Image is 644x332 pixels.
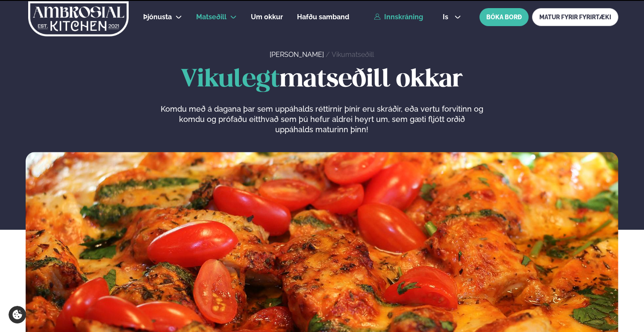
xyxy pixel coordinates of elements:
h1: matseðill okkar [26,66,618,94]
a: [PERSON_NAME] [270,50,324,59]
span: Hafðu samband [297,13,349,21]
a: Um okkur [251,12,283,22]
a: Matseðill [196,12,226,22]
button: BÓKA BORÐ [479,8,529,26]
a: Hafðu samband [297,12,349,22]
p: Komdu með á dagana þar sem uppáhalds réttirnir þínir eru skráðir, eða vertu forvitinn og komdu og... [160,104,483,135]
span: Þjónusta [143,13,172,21]
img: logo [27,1,129,36]
span: Um okkur [251,13,283,21]
a: Þjónusta [143,12,172,22]
a: Vikumatseðill [332,50,374,59]
span: Matseðill [196,13,226,21]
a: Cookie settings [9,306,26,323]
span: is [443,14,451,21]
span: / [326,50,332,59]
a: Innskráning [374,13,423,21]
a: MATUR FYRIR FYRIRTÆKI [532,8,618,26]
span: Vikulegt [181,68,279,92]
button: is [436,14,468,21]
